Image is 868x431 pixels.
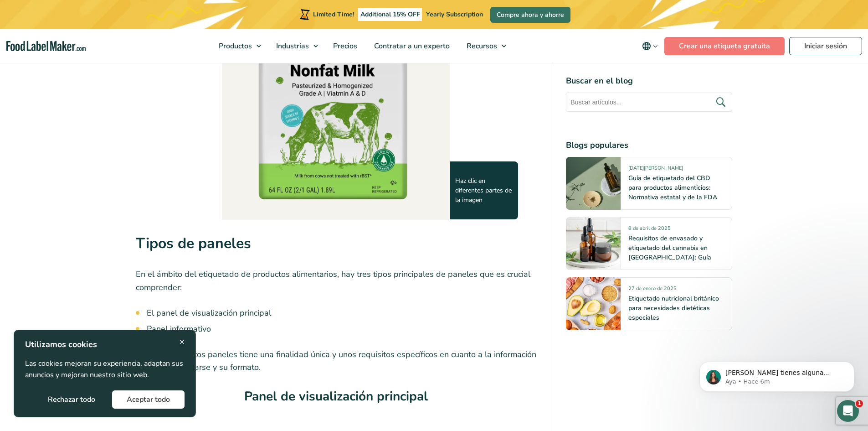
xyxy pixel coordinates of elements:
[686,343,868,406] iframe: Intercom notifications mensaje
[566,75,732,87] h4: Buscar en el blog
[216,41,253,51] span: Productos
[244,388,428,405] strong: Panel de visualización principal
[180,336,185,348] span: ×
[136,348,537,374] p: Cada uno de estos paneles tiene una finalidad única y unos requisitos específicos en cuanto a la ...
[628,234,711,262] a: Requisitos de envasado y etiquetado del cannabis en [GEOGRAPHIC_DATA]: Guía
[330,41,358,51] span: Precios
[147,307,537,319] li: El panel de visualización principal
[268,29,323,63] a: Industrias
[25,358,185,381] p: Las cookies mejoran su experiencia, adaptan sus anuncios y mejoran nuestro sitio web.
[856,400,863,407] span: 1
[628,294,719,322] a: Etiquetado nutricional británico para necesidades dietéticas especiales
[628,165,683,175] span: [DATE][PERSON_NAME]
[664,37,785,55] a: Crear una etiqueta gratuita
[358,8,422,21] span: Additional 15% OFF
[464,41,498,51] span: Recursos
[136,234,251,253] strong: Tipos de paneles
[25,339,97,350] strong: Utilizamos cookies
[211,29,266,63] a: Productos
[147,323,537,335] li: Panel informativo
[566,139,732,151] h4: Blogs populares
[366,29,456,63] a: Contratar a un experto
[313,10,354,19] span: Limited Time!
[273,41,310,51] span: Industrias
[426,10,483,19] span: Yearly Subscription
[566,93,732,112] input: Buscar artículos...
[371,41,451,51] span: Contratar a un experto
[112,390,185,409] button: Aceptar todo
[837,400,859,422] iframe: Intercom live chat
[33,390,110,409] button: Rechazar todo
[628,225,671,235] span: 8 de abril de 2025
[450,161,518,219] div: Haz clic en diferentes partes de la imagen
[628,285,677,296] span: 27 de enero de 2025
[789,37,862,55] a: Iniciar sesión
[136,268,537,294] p: En el ámbito del etiquetado de productos alimentarios, hay tres tipos principales de paneles que ...
[325,29,364,63] a: Precios
[490,7,570,23] a: Compre ahora y ahorre
[458,29,511,63] a: Recursos
[628,174,717,202] a: Guía de etiquetado del CBD para productos alimenticios: Normativa estatal y de la FDA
